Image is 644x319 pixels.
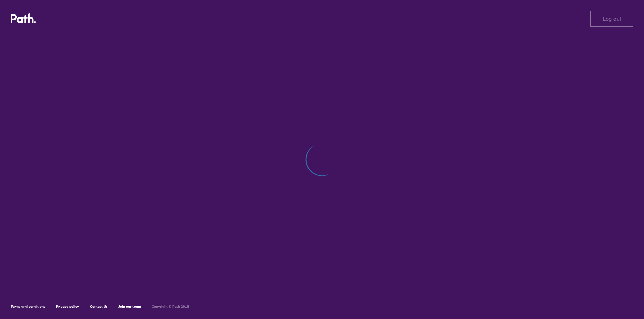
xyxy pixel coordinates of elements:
a: Privacy policy [56,304,79,309]
a: Terms and conditions [11,304,45,309]
a: Contact Us [90,304,108,309]
button: Log out [590,11,633,27]
span: Log out [603,16,621,22]
a: Join our team [118,304,141,309]
h6: Copyright © Path 2018 [152,305,189,309]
